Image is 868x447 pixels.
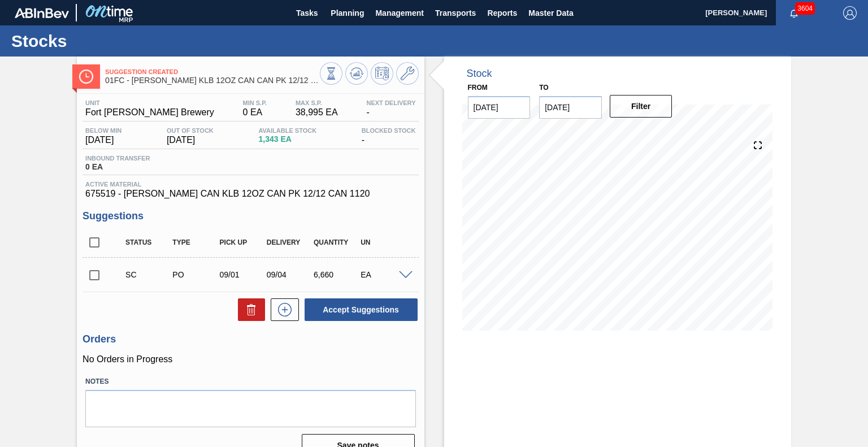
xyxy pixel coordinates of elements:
[217,270,268,279] div: 09/01/2025
[358,270,409,279] div: EA
[264,270,315,279] div: 09/04/2025
[265,298,299,321] div: New suggestion
[299,297,419,322] div: Accept Suggestions
[83,210,418,222] h3: Suggestions
[371,62,393,85] button: Schedule Inventory
[85,99,214,106] span: Unit
[85,181,415,188] span: Active Material
[258,127,316,134] span: Available Stock
[363,99,418,118] div: -
[258,135,316,144] span: 1,343 EA
[294,6,319,20] span: Tasks
[528,6,573,20] span: Master Data
[243,99,267,106] span: MIN S.P.
[123,270,174,279] div: Suggestion Created
[83,354,418,364] p: No Orders in Progress
[105,68,319,75] span: Suggestion Created
[123,238,174,246] div: Status
[610,95,672,118] button: Filter
[795,2,815,15] span: 3604
[79,70,93,84] img: Ícone
[232,298,265,321] div: Delete Suggestions
[217,238,268,246] div: Pick up
[170,270,221,279] div: Purchase order
[539,84,548,92] label: to
[170,238,221,246] div: Type
[366,99,415,106] span: Next Delivery
[85,189,415,199] span: 675519 - [PERSON_NAME] CAN KLB 12OZ CAN PK 12/12 CAN 1120
[362,127,416,134] span: Blocked Stock
[539,96,602,119] input: mm/dd/yyyy
[435,6,476,20] span: Transports
[396,62,419,85] button: Go to Master Data / General
[468,96,531,119] input: mm/dd/yyyy
[345,62,368,85] button: Update Chart
[311,270,362,279] div: 6,660
[311,238,362,246] div: Quantity
[85,127,121,134] span: Below Min
[331,6,364,20] span: Planning
[359,127,419,145] div: -
[85,107,214,118] span: Fort [PERSON_NAME] Brewery
[375,6,424,20] span: Management
[85,163,150,171] span: 0 EA
[243,107,267,118] span: 0 EA
[776,5,812,21] button: Notifications
[15,8,69,18] img: TNhmsLtSVTkK8tSr43FrP2fwEKptu5GPRR3wAAAABJRU5ErkJggg==
[320,62,342,85] button: Stocks Overview
[167,135,214,145] span: [DATE]
[264,238,315,246] div: Delivery
[843,6,857,20] img: Logout
[83,333,418,345] h3: Orders
[167,127,214,134] span: Out Of Stock
[296,99,338,106] span: MAX S.P.
[467,68,492,80] div: Stock
[105,76,319,85] span: 01FC - CARR KLB 12OZ CAN CAN PK 12/12 CAN
[305,298,418,321] button: Accept Suggestions
[468,84,488,92] label: From
[11,34,212,47] h1: Stocks
[85,374,415,390] label: Notes
[296,107,338,118] span: 38,995 EA
[487,6,517,20] span: Reports
[85,155,150,162] span: Inbound Transfer
[358,238,409,246] div: UN
[85,135,121,145] span: [DATE]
